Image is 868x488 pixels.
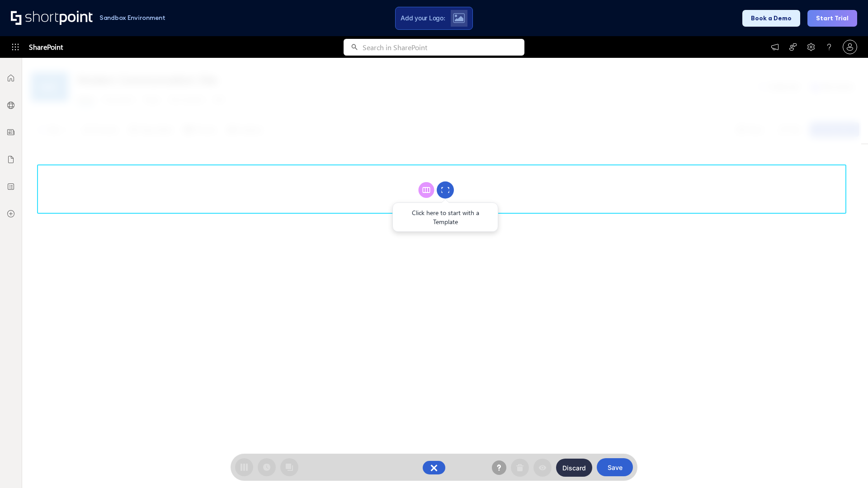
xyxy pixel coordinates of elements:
[807,10,857,27] button: Start Trial
[29,36,63,58] span: SharePoint
[556,459,592,477] button: Discard
[401,14,445,22] span: Add your Logo:
[742,10,800,27] button: Book a Demo
[453,13,465,23] img: Upload logo
[823,445,868,488] iframe: Chat Widget
[99,15,165,20] h1: Sandbox Environment
[597,458,633,476] button: Save
[363,39,524,56] input: Search in SharePoint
